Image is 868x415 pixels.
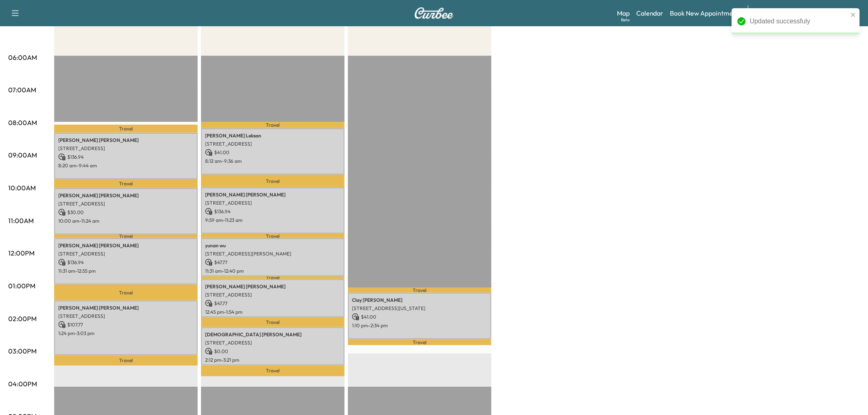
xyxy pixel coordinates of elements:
img: Curbee Logo [414,7,454,19]
p: Travel [54,285,198,301]
p: [PERSON_NAME] [PERSON_NAME] [205,283,340,290]
p: 10:00 am - 11:24 am [58,218,194,224]
p: 03:00PM [8,346,37,356]
p: 01:00PM [8,281,35,291]
a: MapBeta [617,8,630,18]
p: 11:00AM [8,216,34,226]
p: [PERSON_NAME] Leksan [205,132,340,139]
p: $ 41.00 [205,149,340,156]
p: $ 136.94 [205,208,340,215]
p: [STREET_ADDRESS] [58,145,194,152]
p: [STREET_ADDRESS][PERSON_NAME] [205,251,340,257]
p: $ 41.00 [352,313,487,321]
p: Travel [201,317,345,327]
p: [PERSON_NAME] [PERSON_NAME] [58,192,194,199]
p: Clay [PERSON_NAME] [352,297,487,303]
p: 8:20 am - 9:44 am [58,162,194,169]
p: Travel [54,235,198,238]
p: 9:59 am - 11:23 am [205,217,340,223]
p: [STREET_ADDRESS] [58,313,194,319]
p: 8:12 am - 9:36 am [205,158,340,164]
p: $ 136.94 [58,259,194,266]
p: $ 0.00 [205,348,340,355]
p: [STREET_ADDRESS] [58,201,194,207]
p: Travel [348,287,491,293]
p: 1:24 pm - 3:03 pm [58,330,194,337]
p: [STREET_ADDRESS] [58,251,194,257]
p: [STREET_ADDRESS] [205,340,340,346]
p: [PERSON_NAME] [PERSON_NAME] [58,137,194,144]
p: [PERSON_NAME] [PERSON_NAME] [58,305,194,311]
p: Travel [201,365,345,376]
p: Travel [201,175,345,187]
p: $ 136.94 [58,153,194,161]
p: Travel [54,355,198,366]
p: Travel [54,125,198,133]
p: 2:12 pm - 3:21 pm [205,357,340,363]
p: [PERSON_NAME] [PERSON_NAME] [205,192,340,198]
p: Travel [201,276,345,279]
p: [DEMOGRAPHIC_DATA] [PERSON_NAME] [205,331,340,338]
div: Beta [621,17,630,23]
p: 12:45 pm - 1:54 pm [205,309,340,315]
p: 06:00AM [8,52,37,62]
p: [STREET_ADDRESS][US_STATE] [352,305,487,312]
p: [PERSON_NAME] [PERSON_NAME] [58,242,194,249]
p: Travel [54,179,198,188]
p: 11:31 am - 12:55 pm [58,268,194,274]
p: yunan wu [205,242,340,249]
p: 1:10 pm - 2:34 pm [352,322,487,329]
p: 11:31 am - 12:40 pm [205,268,340,274]
p: 07:00AM [8,85,36,95]
div: Updated successfuly [750,16,848,26]
p: 12:00PM [8,248,34,258]
p: Travel [201,122,345,128]
p: [STREET_ADDRESS] [205,141,340,147]
p: 08:00AM [8,118,37,128]
a: Calendar [636,8,664,18]
p: $ 47.77 [205,300,340,307]
p: Travel [348,339,491,345]
p: Travel [201,234,345,238]
p: 09:00AM [8,150,37,160]
p: 02:00PM [8,314,37,324]
a: Book New Appointment [670,8,740,18]
p: $ 47.77 [205,259,340,266]
p: $ 30.00 [58,209,194,216]
p: 04:00PM [8,379,37,389]
p: [STREET_ADDRESS] [205,200,340,206]
button: close [851,11,857,18]
p: [STREET_ADDRESS] [205,292,340,298]
p: $ 107.77 [58,321,194,328]
p: 10:00AM [8,183,36,193]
